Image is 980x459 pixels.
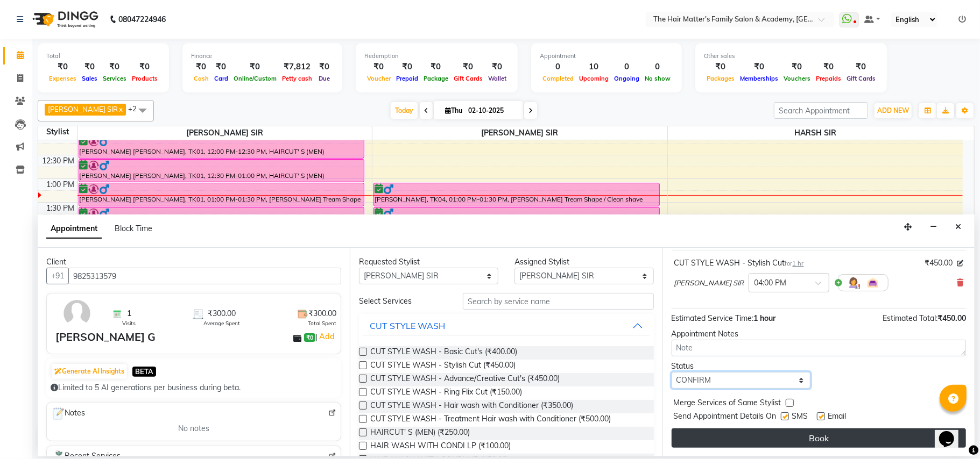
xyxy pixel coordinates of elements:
[844,75,878,82] span: Gift Cards
[957,260,963,267] i: Edit price
[704,75,737,82] span: Packages
[451,75,485,82] span: Gift Cards
[374,207,659,254] div: [PERSON_NAME], TK04, 01:30 PM-02:30 PM, FACIAL & TREATMENTS - Pura Vitals
[485,61,509,73] div: ₹0
[46,75,79,82] span: Expenses
[46,61,79,73] div: ₹0
[359,256,498,268] div: Requested Stylist
[674,257,804,269] div: CUT STYLE WASH - Stylish Cut
[950,219,966,235] button: Close
[393,61,421,73] div: ₹0
[465,103,519,119] input: 2025-10-02
[576,61,611,73] div: 10
[844,61,878,73] div: ₹0
[55,329,156,345] div: [PERSON_NAME] G
[393,75,421,82] span: Prepaid
[45,203,77,214] div: 1:30 PM
[421,75,451,82] span: Package
[191,52,334,61] div: Finance
[27,4,101,34] img: logo
[792,411,808,424] span: SMS
[370,386,522,400] span: CUT STYLE WASH - Ring Flix Cut (₹150.00)
[540,61,576,73] div: 0
[421,61,451,73] div: ₹0
[48,105,118,113] span: [PERSON_NAME] SIR
[364,52,509,61] div: Redemption
[351,296,454,307] div: Select Services
[372,126,667,140] span: [PERSON_NAME] SIR
[231,61,279,73] div: ₹0
[128,104,145,113] span: +2
[737,61,781,73] div: ₹0
[672,313,754,323] span: Estimated Service Time:
[391,102,418,119] span: Today
[781,61,813,73] div: ₹0
[364,61,393,73] div: ₹0
[129,75,160,82] span: Products
[132,367,156,377] span: BETA
[211,61,231,73] div: ₹0
[79,183,364,206] div: [PERSON_NAME] [PERSON_NAME], TK01, 01:00 PM-01:30 PM, [PERSON_NAME] Tream Shape / Clean shave
[793,260,804,267] span: 1 hr
[203,319,240,327] span: Average Spent
[363,316,649,335] button: CUT STYLE WASH
[79,61,100,73] div: ₹0
[68,268,341,284] input: Search by Name/Mobile/Email/Code
[308,319,336,327] span: Total Spent
[374,183,659,206] div: [PERSON_NAME], TK04, 01:00 PM-01:30 PM, [PERSON_NAME] Tream Shape / Clean shave
[883,313,937,323] span: Estimated Total:
[77,126,372,140] span: [PERSON_NAME] SIR
[308,308,336,319] span: ₹300.00
[672,428,966,448] button: Book
[46,268,69,284] button: +91
[674,397,781,411] span: Merge Services of Same Stylist
[38,126,77,138] div: Stylist
[79,207,364,230] div: [PERSON_NAME] AUTO, TK02, 01:30 PM-02:00 PM, [PERSON_NAME] Tream Shape / Clean shave
[178,423,209,434] span: No notes
[514,256,654,268] div: Assigned Stylist
[122,319,136,327] span: Visits
[925,257,953,269] span: ₹450.00
[875,103,912,118] button: ADD NEW
[485,75,509,82] span: Wallet
[304,333,315,342] span: ₹0
[370,373,560,386] span: CUT STYLE WASH - Advance/Creative Cut's (₹450.00)
[463,293,654,310] input: Search by service name
[442,106,465,114] span: Thu
[828,411,847,424] span: Email
[61,298,93,329] img: avatar
[576,75,611,82] span: Upcoming
[877,106,909,114] span: ADD NEW
[118,105,123,113] a: x
[40,155,77,167] div: 12:30 PM
[370,427,470,440] span: HAIRCUT' S (MEN) (₹250.00)
[866,276,879,289] img: Interior.png
[100,75,129,82] span: Services
[611,61,642,73] div: 0
[370,413,611,427] span: CUT STYLE WASH - Treatment Hair wash with Conditioner (₹500.00)
[704,52,878,61] div: Other sales
[370,319,445,332] div: CUT STYLE WASH
[847,276,860,289] img: Hairdresser.png
[208,308,236,319] span: ₹300.00
[674,411,777,424] span: Send Appointment Details On
[191,75,211,82] span: Cash
[191,61,211,73] div: ₹0
[79,135,364,158] div: [PERSON_NAME] [PERSON_NAME], TK01, 12:00 PM-12:30 PM, HAIRCUT' S (MEN)
[129,61,160,73] div: ₹0
[279,75,315,82] span: Petty cash
[642,75,673,82] span: No show
[115,224,152,233] span: Block Time
[315,61,334,73] div: ₹0
[451,61,485,73] div: ₹0
[79,160,364,182] div: [PERSON_NAME] [PERSON_NAME], TK01, 12:30 PM-01:00 PM, HAIRCUT' S (MEN)
[79,75,100,82] span: Sales
[370,360,516,373] span: CUT STYLE WASH - Stylish Cut (₹450.00)
[231,75,279,82] span: Online/Custom
[611,75,642,82] span: Ongoing
[315,330,336,343] span: |
[127,308,131,319] span: 1
[672,328,966,340] div: Appointment Notes
[781,75,813,82] span: Vouchers
[540,52,673,61] div: Appointment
